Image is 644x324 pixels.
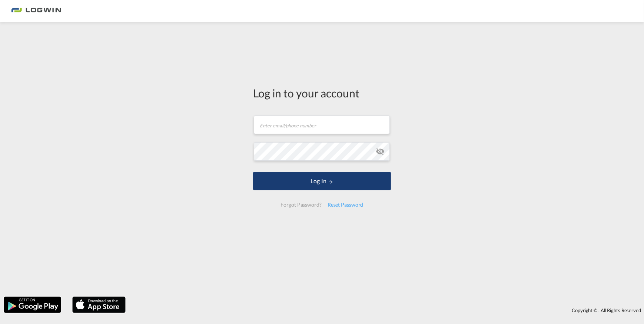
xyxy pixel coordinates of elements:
md-icon: icon-eye-off [376,147,385,156]
img: google.png [3,296,62,314]
div: Copyright © . All Rights Reserved [129,304,644,317]
div: Forgot Password? [278,198,324,211]
div: Reset Password [325,198,366,211]
img: 2761ae10d95411efa20a1f5e0282d2d7.png [11,3,61,20]
img: apple.png [72,296,126,314]
input: Enter email/phone number [254,116,390,134]
div: Log in to your account [253,85,391,101]
button: LOGIN [253,172,391,190]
